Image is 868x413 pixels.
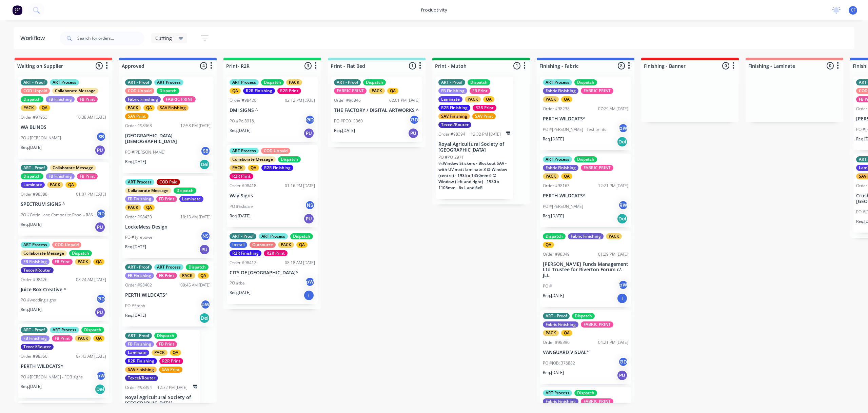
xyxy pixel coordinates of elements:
div: SAV Finishing [125,367,157,373]
div: PACK [543,173,559,179]
div: ART - Proof [21,165,47,171]
div: SAV Print [159,367,182,373]
div: Collaborate Message [52,88,98,94]
div: R2R Finishing [125,358,157,364]
div: 08:24 AM [DATE] [76,277,106,283]
p: PO #JOB: 376882 [543,360,575,366]
p: WA BLINDS [21,124,106,130]
div: RW [618,200,628,210]
p: Royal Agricultural Society of [GEOGRAPHIC_DATA] [438,141,510,153]
div: 01:29 PM [DATE] [598,251,628,257]
div: FB Finishing [125,196,154,202]
div: QA [93,335,104,341]
div: PU [303,213,314,224]
div: ART ProcessDispatchPACKQAR2R FinishingR2R PrintOrder #9842002:12 PM [DATE]DMI SIGNS ^PO #Po 8916.... [227,77,318,142]
div: PACK [152,350,167,356]
div: ART - Proof [125,333,152,339]
div: pW [618,280,628,290]
div: GD [618,357,628,367]
div: Order #98349 [543,251,570,257]
div: productivity [418,5,451,15]
div: FABRIC PRINT [163,96,196,102]
div: 01:16 PM [DATE] [285,183,315,189]
div: Dispatch [543,233,566,239]
div: Dispatch [572,313,595,319]
div: PACK [606,233,622,239]
div: 01:07 PM [DATE] [76,191,106,197]
span: 9 x [438,160,443,166]
div: ART - Proof [125,79,152,85]
div: Order #98163 [543,183,570,189]
div: Del [199,159,210,170]
div: QA [561,330,572,336]
div: pW [305,277,315,287]
div: Workflow [20,34,48,42]
div: R2R Print [159,358,183,364]
p: [GEOGRAPHIC_DATA][DEMOGRAPHIC_DATA] [125,133,211,144]
div: SAV Finishing [438,113,470,119]
div: ART - ProofART ProcessDispatchFB FinishingFB PrintPACKQATexcel/RouterOrder #9835607:43 AM [DATE]P... [18,324,109,398]
p: PO #Tyrepower [125,234,154,240]
p: PERTH WILDCATS^ [21,363,106,369]
div: FB Print [52,335,73,341]
div: FB Print [52,259,73,265]
p: PERTH WILDCATS^ [125,292,211,298]
div: 12:32 PM [DATE] [157,385,188,391]
div: GD [305,115,315,125]
p: PO #[PERSON_NAME] - Test prints [543,126,606,133]
div: COD Unpaid [125,88,154,94]
div: COD Paid [157,179,180,185]
div: FB Print [156,341,177,347]
div: Dispatch [154,333,177,339]
div: Dispatch [574,79,597,85]
div: SAV Finishing [157,105,189,111]
p: PO #[PERSON_NAME] [21,135,61,141]
div: NS [305,200,315,210]
div: QA [561,173,572,179]
div: PACK [286,79,302,85]
div: QA [170,350,181,356]
p: LockeMess Design [125,224,211,230]
div: PACK [75,259,91,265]
span: CF [851,7,855,13]
div: PU [95,145,105,156]
div: R2R Print [230,173,253,179]
div: ART Process [259,233,288,239]
p: PO #PO-2971 [438,154,464,160]
div: Order #98420 [230,97,256,103]
div: Laminate [438,96,462,102]
p: THE FACTORY / DIGITAL ARTWORKS ^ [334,107,419,113]
div: ART Process [50,327,79,333]
div: Order #98394 [438,131,465,137]
p: Req. [DATE] [230,290,251,296]
div: R2R Finishing [243,88,275,94]
div: pW [200,299,211,310]
p: PO #[PERSON_NAME] [125,149,165,155]
div: Dispatch [574,390,597,396]
div: QA [561,96,572,102]
div: QA [543,242,554,248]
div: FB Finishing [46,173,75,179]
div: Del [199,313,210,323]
div: ART Process [543,79,572,85]
div: ART - Proof [21,327,47,333]
p: Req. [DATE] [334,127,355,134]
div: 10:13 AM [DATE] [180,214,211,220]
div: PU [199,244,210,255]
div: PACK [278,242,294,248]
div: PACK [21,105,37,111]
div: 08:18 AM [DATE] [285,260,315,266]
div: Order #98390 [543,339,570,346]
div: Dispatch [81,327,104,333]
p: Req. [DATE] [21,221,42,228]
div: FB Print [470,88,490,94]
div: ART ProcessDispatchFabric FinishingFABRIC PRINTPACKQAOrder #9816312:21 PM [DATE]PERTH WILDCATS^PO... [540,154,631,227]
div: QA [248,165,259,171]
div: 04:21 PM [DATE] [598,339,628,346]
div: COD Unpaid [21,88,50,94]
div: PACK [369,88,385,94]
div: Collaborate Message [50,165,96,171]
div: ART Process [230,148,259,154]
div: Laminate [179,196,203,202]
p: CITY OF [GEOGRAPHIC_DATA]^ [230,270,315,276]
